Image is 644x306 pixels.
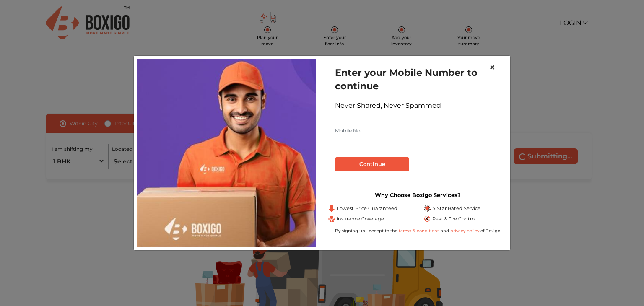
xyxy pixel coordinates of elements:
span: 5 Star Rated Service [432,205,480,212]
button: Continue [335,157,409,171]
img: relocation-img [137,59,316,247]
button: Close [483,56,502,79]
h3: Why Choose Boxigo Services? [328,192,507,198]
div: Never Shared, Never Spammed [335,101,500,111]
span: × [489,61,495,73]
input: Mobile No [335,124,500,137]
a: privacy policy [449,228,480,233]
a: terms & conditions [399,228,441,233]
span: Insurance Coverage [337,215,384,223]
span: Pest & Fire Control [432,215,476,223]
h1: Enter your Mobile Number to continue [335,66,500,93]
span: Lowest Price Guaranteed [337,205,397,212]
div: By signing up I accept to the and of Boxigo [328,228,507,234]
